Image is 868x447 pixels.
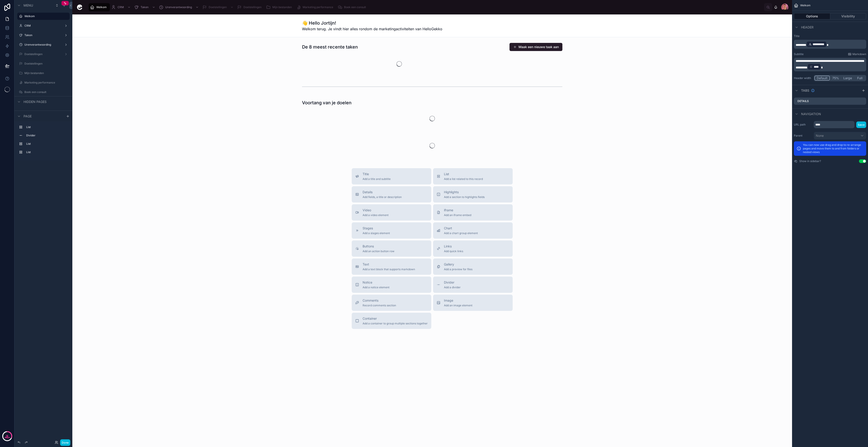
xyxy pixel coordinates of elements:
button: VideoAdd a video element [352,204,431,221]
span: Add a preview for files [444,268,472,271]
span: Notice [363,280,389,285]
span: Text [363,262,415,267]
label: Taken [24,33,61,37]
button: TextAdd a text block that supports markdown [352,258,431,275]
a: Marketing performance [295,3,336,11]
button: ContainerAdd a container to group multiple sections together [352,313,431,329]
button: 75% [830,76,841,81]
label: Details [797,99,809,103]
span: Add fields, a title or description [363,195,402,199]
button: DividerAdd a divider [433,277,513,293]
button: LinksAdd quick links [433,240,513,257]
label: Doelstellingen [24,52,61,56]
label: URL path [794,123,812,126]
span: Page [24,114,32,119]
label: List [26,142,66,146]
span: Add a video element [363,213,389,217]
span: Add a stages element [363,231,390,235]
span: Comments [363,298,396,303]
label: List [26,150,66,154]
span: Image [444,298,472,303]
h1: 👋 Hello Jortijn! [302,20,442,26]
span: Add a divider [444,286,461,289]
label: CRM [24,24,61,28]
label: Parent [794,134,812,137]
button: Save [856,121,866,128]
span: Taken [141,5,149,9]
span: Add a list related to this record [444,177,483,181]
p: days [5,436,10,439]
button: StagesAdd a stages element [352,222,431,239]
button: ImageAdd an image element [433,295,513,311]
span: Links [444,244,463,249]
span: Welkom terug. Je vindt hier alles rondom de marketingactiviteiten van HelloGekko [302,26,442,32]
button: Full [854,76,866,81]
span: Menu [24,3,33,8]
span: CRM [118,5,124,9]
span: Welkom [96,5,107,9]
a: Welkom [24,14,67,18]
span: Add a chart group element [444,231,478,235]
span: Highlights [444,190,485,194]
a: Taken [133,3,158,11]
span: Hidden pages [24,100,47,104]
span: Header [801,25,814,30]
button: Large [841,76,854,81]
span: Marketing performance [303,5,333,9]
span: Gallery [444,262,472,267]
img: App logo [76,4,83,11]
label: List [26,125,66,129]
button: ListAdd a list related to this record [433,168,513,184]
button: Options [794,13,830,19]
span: Boek een consult [344,5,366,9]
span: Doelstellingen [209,5,227,9]
button: iframeAdd an iframe embed [433,204,513,221]
div: scrollable content [794,40,866,49]
label: Doelstellingen [24,62,67,65]
span: Video [363,208,389,212]
button: TitleAdd a title and subtitle [352,168,431,184]
div: scrollable content [794,58,866,71]
span: Mijn bestanden [272,5,292,9]
label: Marketing performance [24,81,67,84]
span: Divider [444,280,461,285]
button: Done [60,439,70,446]
span: Add a section to highlights fields [444,195,485,199]
label: Subtitle [794,52,804,56]
span: Buttons [363,244,394,249]
p: 9 [6,434,8,438]
button: ChartAdd a chart group element [433,222,513,239]
label: Divider [26,134,66,137]
button: CommentsRecord comments section [352,295,431,311]
span: iframe [444,208,471,212]
label: Mijn bestanden [24,71,67,75]
button: Visibility [830,13,866,19]
button: None [814,132,866,140]
label: Show in sidebar? [799,159,821,163]
span: Stages [363,226,390,230]
a: Welkom [89,3,110,11]
a: Urenverantwoording [158,3,201,11]
div: scrollable content [14,121,72,160]
button: Default [814,76,830,81]
span: Navigation [801,112,821,116]
a: CRM [110,3,133,11]
span: Add a container to group multiple sections together [363,322,428,325]
a: Doelstellingen [236,3,265,11]
a: Urenverantwoording [24,43,61,47]
label: Title [794,34,866,38]
button: ButtonsAdd an action button row [352,240,431,257]
button: HighlightsAdd a section to highlights fields [433,186,513,203]
span: Details [363,190,402,194]
button: GalleryAdd a preview for files [433,258,513,275]
p: You can now use drag and drop to re-arrange pages and move them to and from folders or nested views [803,143,863,154]
button: NoticeAdd a notice element [352,277,431,293]
label: Header width [794,76,812,80]
span: Container [363,316,428,321]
